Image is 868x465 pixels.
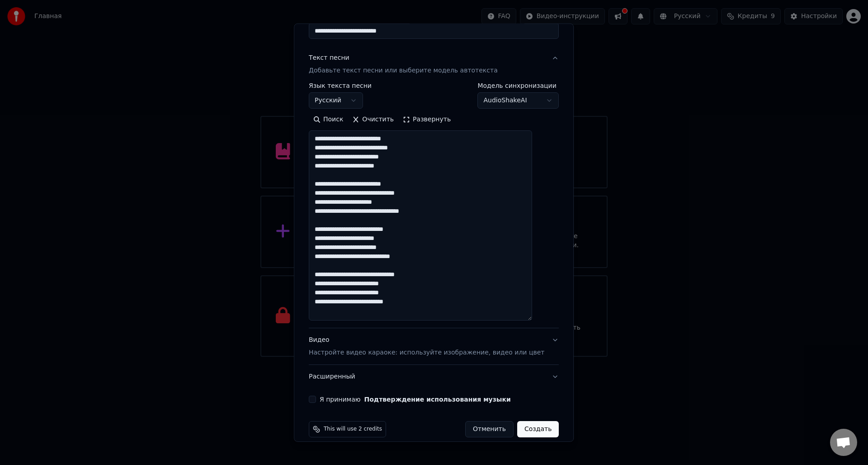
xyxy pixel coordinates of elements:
[309,66,498,75] p: Добавьте текст песни или выберите модель автотекста
[309,82,372,89] label: Язык текста песни
[478,82,559,89] label: Модель синхронизации
[309,328,559,364] button: ВидеоНастройте видео караоке: используйте изображение, видео или цвет
[309,336,544,357] div: Видео
[364,396,511,403] button: Я принимаю
[309,82,559,328] div: Текст песниДобавьте текст песни или выберите модель автотекста
[517,421,559,437] button: Создать
[309,53,349,62] div: Текст песни
[309,46,559,82] button: Текст песниДобавьте текст песни или выберите модель автотекста
[320,396,511,403] label: Я принимаю
[309,348,544,357] p: Настройте видео караоке: используйте изображение, видео или цвет
[398,112,455,127] button: Развернуть
[465,421,514,437] button: Отменить
[309,112,348,127] button: Поиск
[348,112,399,127] button: Очистить
[309,365,559,388] button: Расширенный
[324,426,382,433] span: This will use 2 credits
